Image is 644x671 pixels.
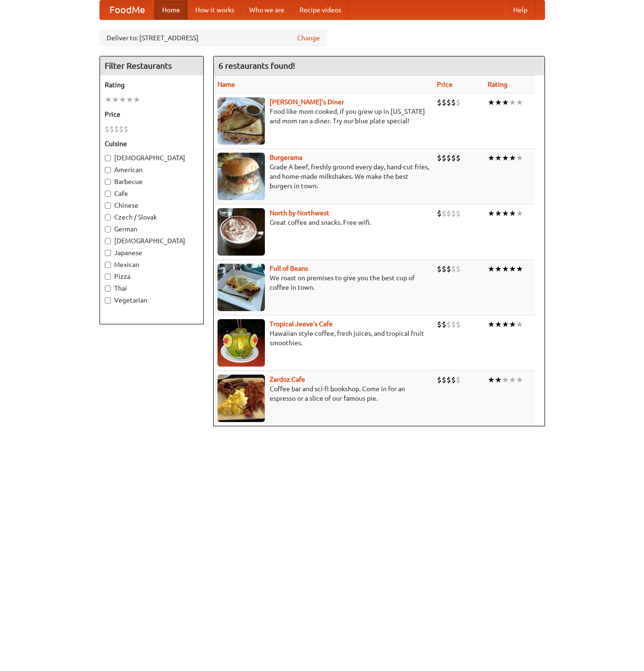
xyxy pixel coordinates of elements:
[446,319,451,330] li: $
[502,153,509,163] li: ★
[446,264,451,274] li: $
[456,319,461,330] li: $
[456,97,461,108] li: $
[119,124,124,134] li: $
[105,155,111,161] input: [DEMOGRAPHIC_DATA]
[516,153,523,163] li: ★
[133,94,140,105] li: ★
[509,153,516,163] li: ★
[456,375,461,385] li: $
[509,375,516,385] li: ★
[451,97,456,108] li: $
[105,80,199,90] h5: Rating
[105,250,111,256] input: Japanese
[105,124,109,134] li: $
[502,264,509,274] li: ★
[105,189,199,198] label: Cafe
[442,208,446,219] li: $
[442,375,446,385] li: $
[502,97,509,108] li: ★
[105,139,199,148] h5: Cuisine
[100,56,203,75] h4: Filter Restaurants
[442,97,446,108] li: $
[105,214,111,221] input: Czech / Slovak
[502,208,509,219] li: ★
[495,319,502,330] li: ★
[451,375,456,385] li: $
[105,224,199,234] label: German
[114,124,119,134] li: $
[126,94,133,105] li: ★
[456,153,461,163] li: $
[105,201,199,210] label: Chinese
[437,97,442,108] li: $
[292,0,349,19] a: Recipe videos
[270,154,302,161] b: Burgerama
[451,319,456,330] li: $
[446,97,451,108] li: $
[437,81,453,88] a: Price
[105,165,199,175] label: American
[105,153,199,163] label: [DEMOGRAPHIC_DATA]
[218,61,295,70] ng-pluralize: 6 restaurants found!
[218,153,265,200] img: burgerama.jpg
[270,98,344,106] b: [PERSON_NAME]'s Diner
[442,319,446,330] li: $
[516,264,523,274] li: ★
[516,208,523,219] li: ★
[446,375,451,385] li: $
[509,264,516,274] li: ★
[442,264,446,274] li: $
[218,107,429,126] p: Food like mom cooked, if you grew up in [US_STATE] and mom ran a diner. Try our blue plate special!
[105,167,111,173] input: American
[270,265,308,272] a: Full of Beans
[112,94,119,105] li: ★
[516,375,523,385] li: ★
[516,97,523,108] li: ★
[218,273,429,292] p: We roast on premises to give you the best cup of coffee in town.
[105,94,112,105] li: ★
[105,191,111,197] input: Cafe
[456,208,461,219] li: $
[100,0,154,19] a: FoodMe
[437,319,442,330] li: $
[105,260,199,269] label: Mexican
[446,153,451,163] li: $
[218,375,265,422] img: zardoz.jpg
[509,319,516,330] li: ★
[100,29,327,46] div: Deliver to: [STREET_ADDRESS]
[105,202,111,209] input: Chinese
[488,153,495,163] li: ★
[437,264,442,274] li: $
[218,162,429,191] p: Grade A beef, freshly ground every day, hand-cut fries, and home-made milkshakes. We make the bes...
[105,179,111,185] input: Barbecue
[437,153,442,163] li: $
[488,97,495,108] li: ★
[105,295,199,305] label: Vegetarian
[502,375,509,385] li: ★
[218,329,429,348] p: Hawaiian style coffee, fresh juices, and tropical fruit smoothies.
[270,376,305,383] a: Zardoz Cafe
[105,236,199,246] label: [DEMOGRAPHIC_DATA]
[105,248,199,257] label: Japanese
[509,208,516,219] li: ★
[124,124,128,134] li: $
[495,208,502,219] li: ★
[105,284,199,293] label: Thai
[437,208,442,219] li: $
[509,97,516,108] li: ★
[105,226,111,232] input: German
[242,0,292,19] a: Who we are
[218,81,235,88] a: Name
[456,264,461,274] li: $
[218,208,265,256] img: north.jpg
[270,320,333,328] a: Tropical Jeeve's Cafe
[218,319,265,367] img: jeeves.jpg
[495,153,502,163] li: ★
[270,209,329,217] b: North by Northwest
[105,285,111,292] input: Thai
[105,110,199,119] h5: Price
